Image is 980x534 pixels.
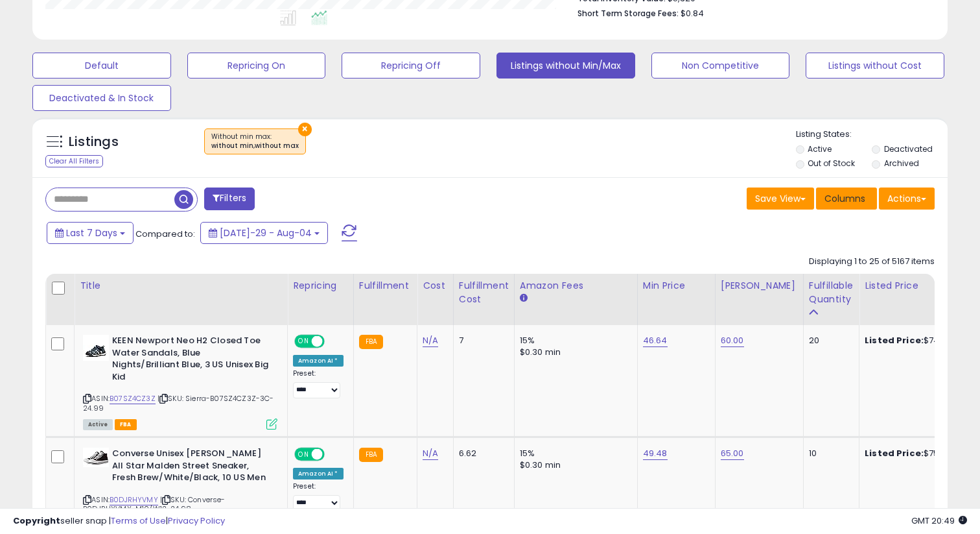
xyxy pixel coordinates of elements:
[721,279,798,293] div: [PERSON_NAME]
[45,155,103,167] div: Clear All Filters
[643,447,668,460] a: 49.48
[83,419,113,430] span: All listings currently available for purchase on Amazon
[13,515,225,528] div: seller snap | |
[816,188,877,210] button: Columns
[747,188,814,210] button: Save View
[520,346,627,358] div: $0.30 min
[809,279,854,306] div: Fulfillable Quantity
[110,393,156,404] a: B07SZ4CZ3Z
[47,222,134,244] button: Last 7 Days
[359,448,383,462] small: FBA
[296,449,312,460] span: ON
[112,448,270,487] b: Converse Unisex [PERSON_NAME] All Star Malden Street Sneaker, Fresh Brew/White/Black, 10 US Men
[69,133,119,151] h5: Listings
[809,256,935,268] div: Displaying 1 to 25 of 5167 items
[796,128,948,141] p: Listing States:
[459,335,504,346] div: 7
[211,132,299,151] span: Without min max :
[423,334,438,347] a: N/A
[168,515,225,527] a: Privacy Policy
[220,226,312,239] span: [DATE]-29 - Aug-04
[83,335,277,428] div: ASIN:
[298,123,312,136] button: ×
[651,53,790,79] button: Non Competitive
[423,447,438,460] a: N/A
[577,8,679,19] b: Short Term Storage Fees:
[323,449,344,460] span: OFF
[806,53,944,79] button: Listings without Cost
[911,515,967,527] span: 2025-08-12 20:49 GMT
[808,158,855,169] label: Out of Stock
[13,515,60,527] strong: Copyright
[865,448,972,459] div: $75.00
[32,53,171,79] button: Default
[110,494,158,505] a: B0DJRHYVMY
[83,448,277,529] div: ASIN:
[879,188,935,210] button: Actions
[884,158,919,169] label: Archived
[809,335,849,346] div: 20
[520,448,627,459] div: 15%
[80,279,282,293] div: Title
[135,228,195,240] span: Compared to:
[681,7,704,19] span: $0.84
[520,293,528,304] small: Amazon Fees.
[187,53,326,79] button: Repricing On
[643,334,668,347] a: 46.64
[721,447,744,460] a: 65.00
[293,279,348,293] div: Repricing
[293,355,344,367] div: Amazon AI *
[459,448,504,459] div: 6.62
[865,279,977,293] div: Listed Price
[808,143,832,154] label: Active
[824,192,865,205] span: Columns
[83,335,109,361] img: 41tMKRvaNAL._SL40_.jpg
[204,188,255,210] button: Filters
[865,334,924,346] b: Listed Price:
[66,226,117,239] span: Last 7 Days
[112,335,270,386] b: KEEN Newport Neo H2 Closed Toe Water Sandals, Blue Nights/Brilliant Blue, 3 US Unisex Big Kid
[520,335,627,346] div: 15%
[496,53,635,79] button: Listings without Min/Max
[200,222,328,244] button: [DATE]-29 - Aug-04
[293,468,344,479] div: Amazon AI *
[520,279,632,293] div: Amazon Fees
[293,482,344,511] div: Preset:
[32,85,171,111] button: Deactivated & In Stock
[115,419,137,430] span: FBA
[865,335,972,346] div: $74.00
[111,515,166,527] a: Terms of Use
[359,335,383,349] small: FBA
[423,279,448,293] div: Cost
[721,334,744,347] a: 60.00
[296,336,312,347] span: ON
[520,459,627,471] div: $0.30 min
[83,448,109,467] img: 41Gf+4OdfBL._SL40_.jpg
[323,336,344,347] span: OFF
[884,143,933,154] label: Deactivated
[83,393,274,413] span: | SKU: Sierra-B07SZ4CZ3Z-3C-24.99
[809,448,849,459] div: 10
[342,53,480,79] button: Repricing Off
[643,279,710,293] div: Min Price
[211,141,299,151] div: without min,without max
[359,279,412,293] div: Fulfillment
[865,447,924,459] b: Listed Price:
[459,279,509,306] div: Fulfillment Cost
[293,369,344,398] div: Preset:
